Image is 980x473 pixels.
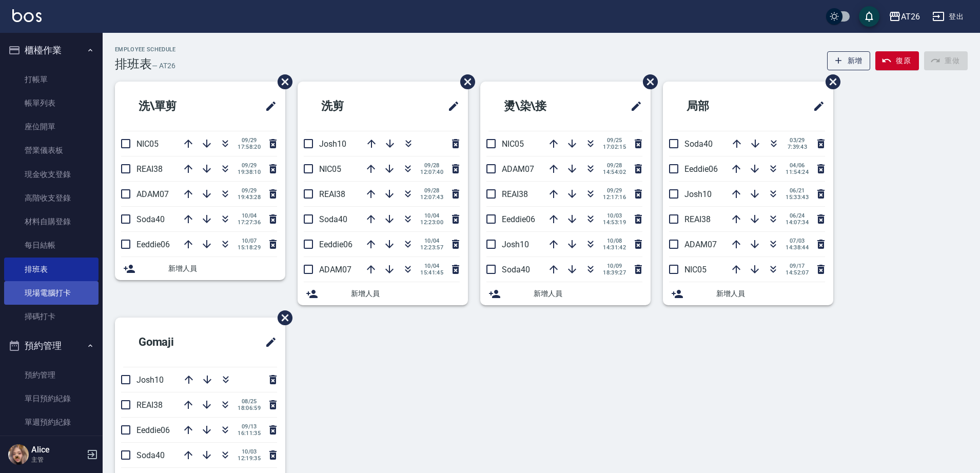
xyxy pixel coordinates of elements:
span: Eeddie06 [319,240,352,249]
span: REAI38 [319,189,345,199]
span: NIC05 [684,265,707,274]
span: REAI38 [136,164,163,174]
span: 10/03 [603,212,626,219]
span: 06/24 [786,212,809,219]
h2: 洗\單剪 [123,88,225,125]
span: 09/28 [420,162,443,169]
span: REAI38 [502,189,528,199]
span: 17:27:36 [238,219,261,226]
span: 14:38:44 [786,244,809,251]
span: 12:23:00 [420,219,443,226]
div: AT26 [901,10,920,23]
span: NIC05 [319,164,341,174]
a: 單週預約紀錄 [4,410,99,434]
span: 10/07 [238,238,261,244]
span: 刪除班表 [270,303,294,333]
a: 高階收支登錄 [4,186,99,210]
span: 12:23:57 [420,244,443,251]
span: 18:06:59 [238,405,261,411]
span: 10/03 [238,448,261,455]
span: 11:54:24 [786,169,809,175]
span: 新增人員 [168,263,277,274]
span: 10/09 [603,263,626,269]
span: 14:54:02 [603,169,626,175]
span: Soda40 [136,450,165,460]
span: NIC05 [502,139,524,149]
h3: 排班表 [115,57,152,71]
span: 09/29 [238,162,261,169]
span: 刪除班表 [270,67,294,97]
span: 10/04 [420,238,443,244]
span: 修改班表的標題 [441,94,460,119]
span: 09/29 [603,187,626,194]
span: 09/28 [420,187,443,194]
span: 18:39:27 [603,269,626,276]
span: 09/13 [238,423,261,430]
span: 修改班表的標題 [259,94,277,119]
a: 現場電腦打卡 [4,281,99,305]
span: Soda40 [684,139,713,149]
p: 主管 [31,455,84,464]
span: Soda40 [319,214,347,224]
span: 16:11:35 [238,430,261,437]
span: 刪除班表 [453,67,477,97]
span: 12:07:40 [420,169,443,175]
h2: Gomaji [123,324,224,361]
a: 材料自購登錄 [4,210,99,233]
span: 03/29 [786,137,809,144]
div: 新增人員 [115,257,285,280]
div: 新增人員 [298,282,468,305]
button: 新增 [827,51,871,70]
span: 15:41:45 [420,269,443,276]
span: Josh10 [319,139,346,149]
h2: 燙\染\接 [488,88,593,125]
span: 17:02:15 [603,144,626,150]
span: Josh10 [136,375,164,385]
span: ADAM07 [502,164,534,174]
span: 14:07:34 [786,219,809,226]
span: 修改班表的標題 [807,94,825,119]
span: 19:38:10 [238,169,261,175]
span: 修改班表的標題 [259,330,277,354]
span: 7:39:43 [786,144,809,150]
span: 刪除班表 [818,67,842,97]
div: 新增人員 [480,282,651,305]
span: 12:17:16 [603,194,626,201]
h6: — AT26 [152,61,175,71]
h2: 局部 [671,88,766,125]
a: 座位開單 [4,115,99,139]
span: Eeddie06 [502,214,535,224]
span: 09/29 [238,187,261,194]
span: 06/21 [786,187,809,194]
span: 12:19:35 [238,455,261,462]
span: 10/08 [603,238,626,244]
h2: Employee Schedule [115,46,176,53]
span: 新增人員 [534,288,642,299]
a: 排班表 [4,258,99,281]
span: ADAM07 [319,265,351,274]
a: 每日結帳 [4,233,99,257]
span: 15:33:43 [786,194,809,201]
span: 09/29 [238,137,261,144]
span: NIC05 [136,139,159,149]
div: 新增人員 [663,282,833,305]
span: 修改班表的標題 [624,94,642,119]
span: Josh10 [502,240,529,249]
span: 09/28 [603,162,626,169]
span: Soda40 [136,214,165,224]
a: 現金收支登錄 [4,163,99,186]
span: 15:18:29 [238,244,261,251]
span: 07/03 [786,238,809,244]
span: 09/25 [603,137,626,144]
button: save [859,6,879,27]
span: 14:31:42 [603,244,626,251]
span: 17:58:20 [238,144,261,150]
span: 12:07:43 [420,194,443,201]
span: Eeddie06 [136,425,170,435]
button: 復原 [875,51,919,70]
span: 10/04 [238,212,261,219]
span: 14:52:07 [786,269,809,276]
span: 新增人員 [351,288,460,299]
span: 刪除班表 [635,67,659,97]
span: ADAM07 [136,189,169,199]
